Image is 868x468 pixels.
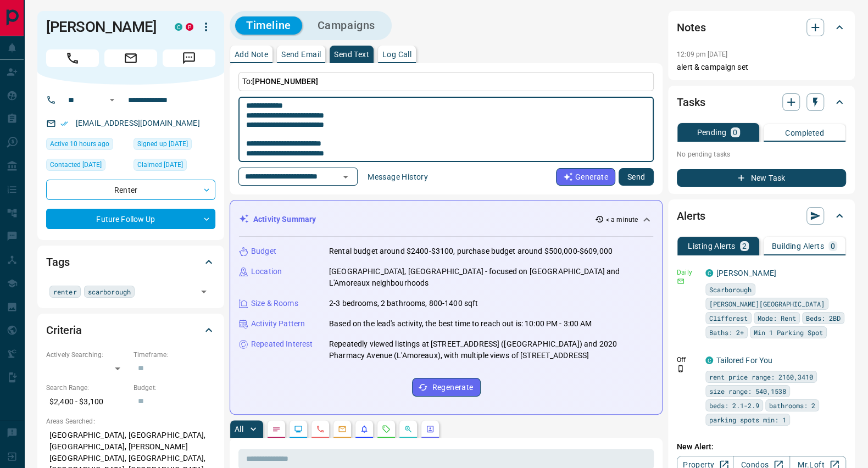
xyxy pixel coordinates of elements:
[46,416,215,426] p: Areas Searched:
[253,214,316,225] p: Activity Summary
[88,286,131,297] span: scarborough
[806,313,841,324] span: Beds: 2BD
[76,119,200,127] a: [EMAIL_ADDRESS][DOMAIN_NAME]
[133,138,215,153] div: Thu Aug 10 2023
[60,120,68,127] svg: Email Verified
[619,168,654,186] button: Send
[46,180,215,200] div: Renter
[137,159,183,170] span: Claimed [DATE]
[716,356,772,365] a: Tailored For You
[137,138,188,149] span: Signed up [DATE]
[46,350,128,360] p: Actively Searching:
[404,425,413,433] svg: Opportunities
[606,215,638,225] p: < a minute
[709,298,825,309] span: [PERSON_NAME][GEOGRAPHIC_DATA]
[105,93,119,107] button: Open
[252,77,318,86] span: [PHONE_NUMBER]
[50,138,109,149] span: Active 10 hours ago
[329,338,653,361] p: Repeatedly viewed listings at [STREET_ADDRESS] ([GEOGRAPHIC_DATA]) and 2020 Pharmacy Avenue (L'Am...
[758,313,796,324] span: Mode: Rent
[785,129,824,137] p: Completed
[46,159,128,174] div: Tue Sep 30 2025
[251,338,313,350] p: Repeated Interest
[251,318,305,330] p: Activity Pattern
[272,425,281,433] svg: Notes
[677,203,846,229] div: Alerts
[46,383,128,393] p: Search Range:
[556,168,615,186] button: Generate
[235,51,268,58] p: Add Note
[251,298,298,309] p: Size & Rooms
[677,441,846,453] p: New Alert:
[329,298,478,309] p: 2-3 bedrooms, 2 bathrooms, 800-1400 sqft
[677,62,846,73] p: alert & campaign set
[361,168,435,186] button: Message History
[281,51,321,58] p: Send Email
[329,266,653,289] p: [GEOGRAPHIC_DATA], [GEOGRAPHIC_DATA] - focused on [GEOGRAPHIC_DATA] and L'Amoreaux neighbourhoods
[742,242,747,250] p: 2
[133,350,215,360] p: Timeframe:
[46,249,215,275] div: Tags
[677,277,685,285] svg: Email
[46,393,128,411] p: $2,400 - $3,100
[235,425,243,433] p: All
[238,72,654,91] p: To:
[334,51,369,58] p: Send Text
[294,425,303,433] svg: Lead Browsing Activity
[709,327,744,338] span: Baths: 2+
[175,23,182,31] div: condos.ca
[329,318,592,330] p: Based on the lead's activity, the best time to reach out is: 10:00 PM - 3:00 AM
[709,284,752,295] span: Scarborough
[46,317,215,343] div: Criteria
[196,284,212,299] button: Open
[709,371,813,382] span: rent price range: 2160,3410
[104,49,157,67] span: Email
[133,159,215,174] div: Fri Aug 01 2025
[163,49,215,67] span: Message
[235,16,302,35] button: Timeline
[186,23,193,31] div: property.ca
[705,356,713,364] div: condos.ca
[251,266,282,277] p: Location
[46,18,158,36] h1: [PERSON_NAME]
[329,246,613,257] p: Rental budget around $2400-$3100, purchase budget around $500,000-$609,000
[709,414,786,425] span: parking spots min: 1
[709,313,748,324] span: Cliffcrest
[316,425,325,433] svg: Calls
[705,269,713,277] div: condos.ca
[382,425,391,433] svg: Requests
[133,383,215,393] p: Budget:
[46,253,69,271] h2: Tags
[251,246,276,257] p: Budget
[709,386,786,397] span: size range: 540,1538
[677,89,846,115] div: Tasks
[382,51,411,58] p: Log Call
[307,16,386,35] button: Campaigns
[697,129,726,136] p: Pending
[677,51,727,58] p: 12:09 pm [DATE]
[677,207,705,225] h2: Alerts
[733,129,737,136] p: 0
[716,269,776,277] a: [PERSON_NAME]
[46,209,215,229] div: Future Follow Up
[769,400,815,411] span: bathrooms: 2
[709,400,759,411] span: beds: 2.1-2.9
[426,425,435,433] svg: Agent Actions
[677,365,685,372] svg: Push Notification Only
[677,268,699,277] p: Daily
[338,425,347,433] svg: Emails
[53,286,77,297] span: renter
[688,242,736,250] p: Listing Alerts
[831,242,835,250] p: 0
[754,327,823,338] span: Min 1 Parking Spot
[677,14,846,41] div: Notes
[677,93,705,111] h2: Tasks
[677,19,705,36] h2: Notes
[239,209,653,230] div: Activity Summary< a minute
[677,169,846,187] button: New Task
[46,138,128,153] div: Tue Oct 14 2025
[46,49,99,67] span: Call
[360,425,369,433] svg: Listing Alerts
[412,378,481,397] button: Regenerate
[677,355,699,365] p: Off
